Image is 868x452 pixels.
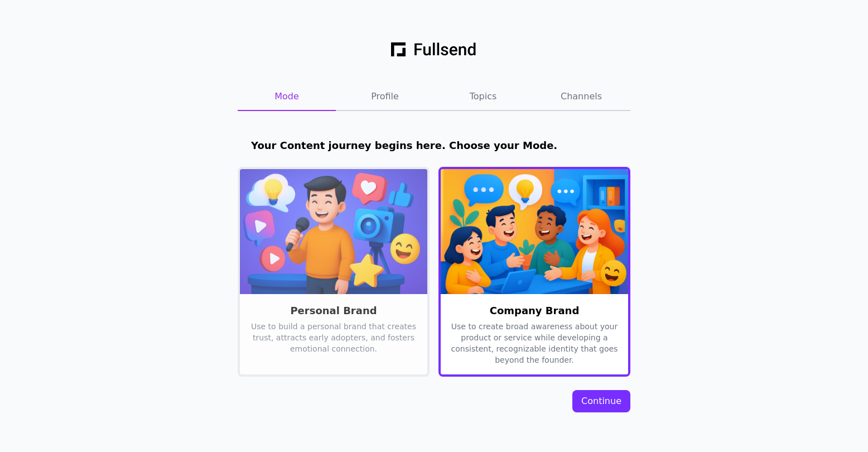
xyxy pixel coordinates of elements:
div: Company Brand [450,303,619,319]
img: Founder Illustration [240,169,427,294]
button: Profile [336,83,434,111]
div: Personal Brand [249,303,418,319]
button: Mode [238,83,336,111]
button: Continue [572,390,630,412]
img: Team Illustration [441,169,628,294]
div: Continue [581,395,621,408]
button: Channels [532,83,630,111]
button: Topics [434,83,532,111]
h1: Your Content journey begins here. Choose your Mode. [238,138,630,153]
